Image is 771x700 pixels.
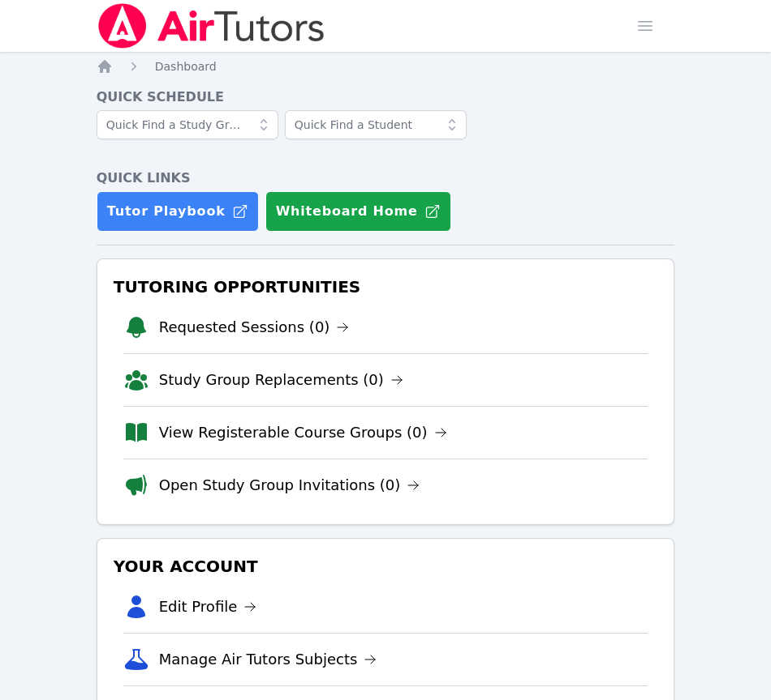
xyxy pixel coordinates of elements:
[159,369,403,391] a: Study Group Replacements (0)
[97,110,278,139] input: Quick Find a Study Group
[159,316,350,339] a: Requested Sessions (0)
[97,191,259,232] a: Tutor Playbook
[97,58,675,75] nav: Breadcrumb
[110,272,661,301] h3: Tutoring Opportunities
[155,60,217,73] span: Dashboard
[97,87,675,107] h4: Quick Schedule
[97,169,675,188] h4: Quick Links
[285,110,467,139] input: Quick Find a Student
[159,648,377,671] a: Manage Air Tutors Subjects
[265,191,451,232] button: Whiteboard Home
[110,552,661,581] h3: Your Account
[159,421,447,444] a: View Registerable Course Groups (0)
[159,595,257,618] a: Edit Profile
[155,58,217,75] a: Dashboard
[159,474,420,497] a: Open Study Group Invitations (0)
[97,3,326,49] img: Air Tutors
